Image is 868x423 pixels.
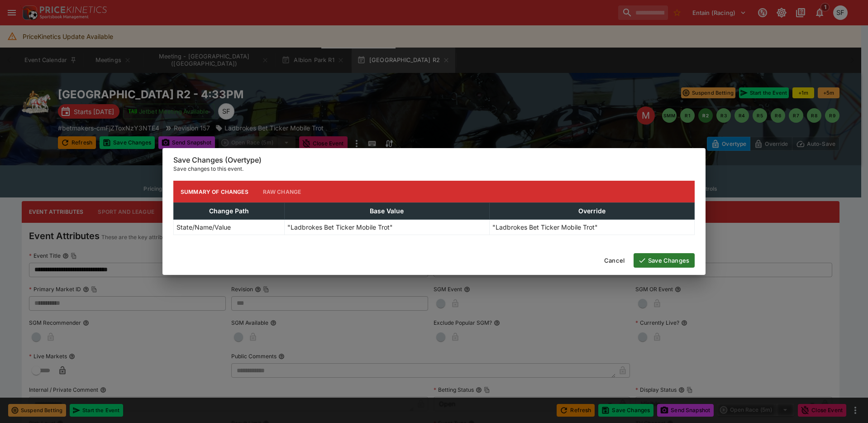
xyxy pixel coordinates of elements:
[173,164,695,173] p: Save changes to this event.
[256,181,309,202] button: Raw Change
[634,253,695,268] button: Save Changes
[173,181,256,202] button: Summary of Changes
[489,203,694,220] th: Override
[284,220,489,235] td: "Ladbrokes Bet Ticker Mobile Trot"
[599,253,630,268] button: Cancel
[284,203,489,220] th: Base Value
[176,222,231,232] p: State/Name/Value
[489,220,694,235] td: "Ladbrokes Bet Ticker Mobile Trot"
[174,203,285,220] th: Change Path
[173,155,695,165] h6: Save Changes (Overtype)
